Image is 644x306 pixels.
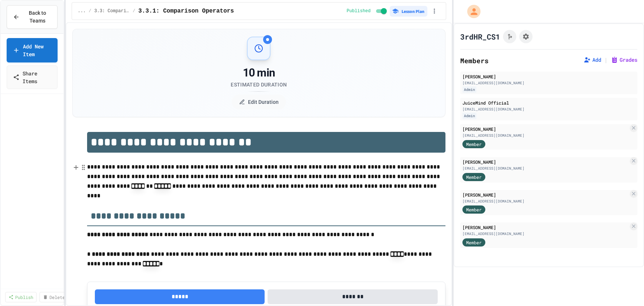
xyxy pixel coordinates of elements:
span: Member [466,141,482,147]
div: Content is published and visible to students [347,7,388,16]
iframe: chat widget [583,244,637,276]
a: Delete [39,292,68,302]
button: Lesson Plan [390,6,427,17]
span: 3.3: Comparison Operators [94,8,130,14]
button: Back to Teams [7,5,58,29]
div: [EMAIL_ADDRESS][DOMAIN_NAME] [462,166,628,171]
div: [PERSON_NAME] [462,126,628,132]
div: [PERSON_NAME] [462,191,628,198]
button: Assignment Settings [519,30,533,43]
div: JuiceMind Official [462,99,635,106]
div: [EMAIL_ADDRESS][DOMAIN_NAME] [462,106,635,112]
span: Member [466,206,482,213]
div: [EMAIL_ADDRESS][DOMAIN_NAME] [462,133,628,138]
div: [EMAIL_ADDRESS][DOMAIN_NAME] [462,80,635,86]
span: 3.3.1: Comparison Operators [138,7,234,16]
iframe: chat widget [613,276,637,299]
span: Published [347,8,371,14]
span: / [89,8,91,14]
div: [PERSON_NAME] [462,224,628,231]
button: Grades [611,56,637,64]
button: Click to see fork details [503,30,516,43]
span: / [133,8,135,14]
span: Member [466,239,482,246]
div: [PERSON_NAME] [462,159,628,165]
div: [PERSON_NAME] [462,73,635,80]
h1: 3rdHR_CS1 [460,31,500,42]
h2: Members [460,55,489,66]
a: Add New Item [7,38,58,62]
button: Add [583,56,601,64]
div: Admin [462,113,476,119]
div: Admin [462,86,476,93]
span: | [604,55,608,64]
span: Member [466,174,482,180]
div: [EMAIL_ADDRESS][DOMAIN_NAME] [462,231,628,237]
span: ... [78,8,86,14]
div: My Account [459,3,482,20]
div: [EMAIL_ADDRESS][DOMAIN_NAME] [462,198,628,204]
div: Estimated Duration [231,81,287,88]
a: Publish [5,292,37,302]
a: Share Items [7,65,58,89]
div: 10 min [231,66,287,79]
span: Back to Teams [24,9,51,25]
button: Edit Duration [232,95,286,109]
